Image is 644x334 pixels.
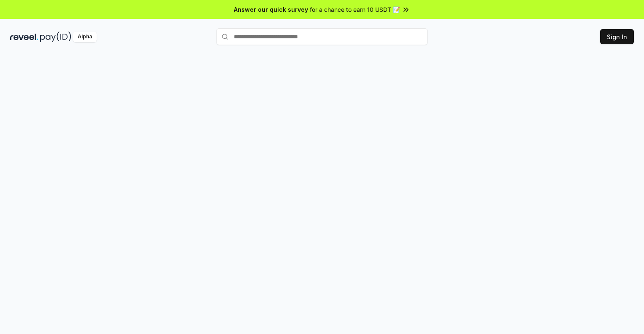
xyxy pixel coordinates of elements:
[73,32,97,42] div: Alpha
[234,5,308,14] span: Answer our quick survey
[40,32,71,42] img: pay_id
[600,29,634,44] button: Sign In
[10,32,38,42] img: reveel_dark
[310,5,400,14] span: for a chance to earn 10 USDT 📝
